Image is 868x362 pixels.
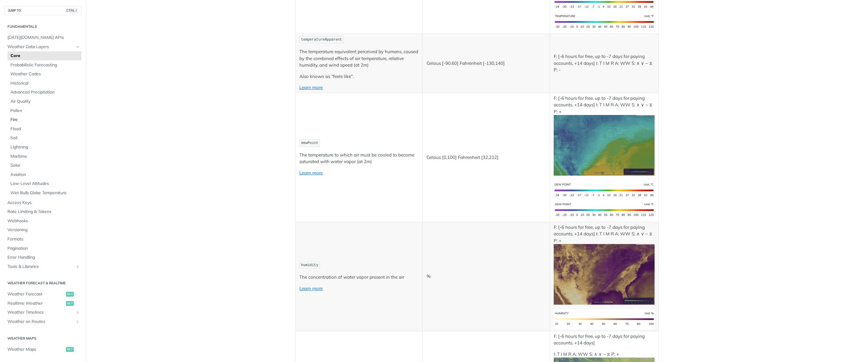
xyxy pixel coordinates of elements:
[554,18,655,24] span: Expand image
[554,333,655,346] p: F: [-6 hours for free, up to -7 days for paying accounts, +14 days]
[554,316,655,321] span: Expand image
[10,53,80,59] span: Core
[4,290,81,299] a: Weather Forecastget
[7,254,80,260] span: Error Handling
[65,8,78,13] span: CTRL-/
[4,33,81,42] a: [DATE][DOMAIN_NAME] APIs
[10,135,80,141] span: Soil
[4,280,81,286] h2: Weather Forecast & realtime
[7,309,74,315] span: Weather Timelines
[75,264,80,269] button: Show subpages for Tools & Libraries
[299,286,323,291] a: Learn more
[4,6,81,15] button: JUMP TOCTRL-/
[7,161,81,170] a: Solar
[10,190,80,196] span: Wet Bulb Globe Temperature
[7,70,81,79] a: Weather Codes
[554,224,655,305] p: F: [-6 hours for free, up to -7 days for paying accounts, +14 days] I: T I M R A: WW S: ∧ ∨ ~ ⧖ P: +
[301,141,318,145] span: dewPoint
[10,99,80,105] span: Air Quality
[75,319,80,324] button: Show subpages for Weather on Routes
[10,172,80,178] span: Aviation
[7,88,81,97] a: Advanced Precipitation
[7,170,81,179] a: Aviation
[75,45,80,49] button: Hide subpages for Weather Data Layers
[7,115,81,124] a: Fire
[301,263,318,267] span: humidity
[554,95,655,176] p: F: [-6 hours for free, up to -7 days for paying accounts, +14 days] I: T I M R A: WW S: ∧ ∨ ~ ⧖ P: +
[299,274,418,281] p: The concentration of water vapor present in the air
[4,42,81,51] a: Weather Data LayersHide subpages for Weather Data Layers
[7,79,81,88] a: Historical
[7,218,80,224] span: Webhooks
[4,24,81,29] h2: Fundamentals
[7,125,81,134] a: Flood
[4,207,81,216] a: Rate Limiting & Tokens
[10,162,80,168] span: Solar
[554,187,655,192] span: Expand image
[10,62,80,68] span: Probabilistic Forecasting
[10,71,80,77] span: Weather Codes
[7,200,80,206] span: Access Keys
[10,89,80,95] span: Advanced Precipitation
[7,44,74,50] span: Weather Data Layers
[7,179,81,188] a: Low-Level Altitudes
[7,152,81,161] a: Maritime
[4,336,81,341] h2: Weather Maps
[7,246,80,251] span: Pagination
[7,143,81,152] a: Lightning
[4,345,81,354] a: Weather Mapsget
[7,188,81,197] a: Wet Bulb Globe Temperature
[4,317,81,326] a: Weather on RoutesShow subpages for Weather on Routes
[427,154,546,161] p: Celsius [0,100] Fahrenheit [32,212]
[554,207,655,212] span: Expand image
[7,291,64,297] span: Weather Forecast
[10,80,80,86] span: Historical
[7,97,81,106] a: Air Quality
[427,273,546,280] p: %
[10,108,80,114] span: Pollen
[4,226,81,234] a: Versioning
[10,144,80,150] span: Lightning
[7,35,80,41] span: [DATE][DOMAIN_NAME] APIs
[4,244,81,253] a: Pagination
[299,48,418,69] p: The temperature equivalent perceived by humans, caused by the combined effects of air temperature...
[66,347,74,352] span: get
[7,264,74,270] span: Tools & Libraries
[10,117,80,123] span: Fire
[554,53,655,73] p: F: [-6 hours for free, up to -7 days for paying accounts, +14 days] I: T I M R A: WW S: ∧ ∨ ~ ⧖ P: -
[7,209,80,215] span: Rate Limiting & Tokens
[299,85,323,90] a: Learn more
[427,60,546,67] p: Celsius [-90,60] Fahrenheit [-130,140]
[299,170,323,176] a: Learn more
[75,310,80,315] button: Show subpages for Weather Timelines
[7,134,81,142] a: Soil
[66,301,74,306] span: get
[7,106,81,115] a: Pollen
[299,152,418,165] p: The temperature to which air must be cooled to become saturated with water vapor (at 2m)
[10,126,80,132] span: Flood
[7,346,64,352] span: Weather Maps
[66,292,74,297] span: get
[554,142,655,148] span: Expand image
[4,299,81,308] a: Realtime Weatherget
[4,235,81,244] a: Formats
[4,217,81,226] a: Webhooks
[301,38,342,42] span: temperatureApparent
[10,154,80,159] span: Maritime
[7,61,81,70] a: Probabilistic Forecasting
[554,271,655,277] span: Expand image
[10,181,80,187] span: Low-Level Altitudes
[4,308,81,317] a: Weather TimelinesShow subpages for Weather Timelines
[7,227,80,233] span: Versioning
[299,73,418,80] p: Also known as "feels like".
[4,262,81,271] a: Tools & LibrariesShow subpages for Tools & Libraries
[4,198,81,207] a: Access Keys
[7,300,64,306] span: Realtime Weather
[4,253,81,262] a: Error Handling
[7,319,74,325] span: Weather on Routes
[7,51,81,60] a: Core
[7,236,80,242] span: Formats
